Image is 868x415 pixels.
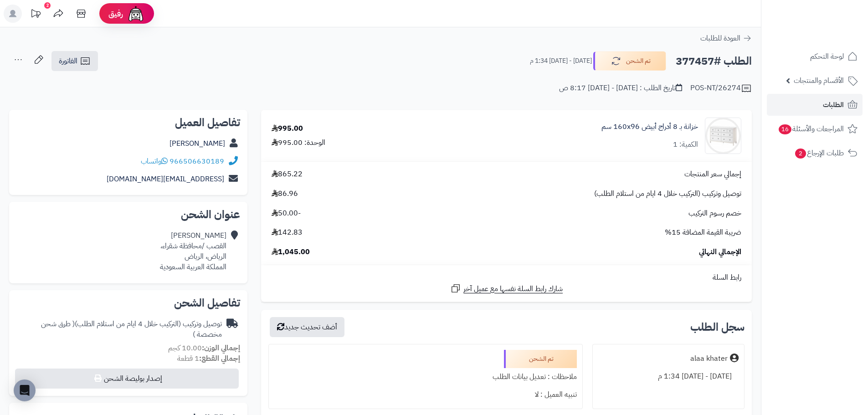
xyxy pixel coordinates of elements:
a: واتساب [141,156,168,167]
img: 1731233659-1-90x90.jpg [705,118,741,154]
div: تنبيه العميل : لا [274,386,576,404]
small: [DATE] - [DATE] 1:34 م [530,56,592,66]
div: تاريخ الطلب : [DATE] - [DATE] 8:17 ص [559,83,682,93]
span: المراجعات والأسئلة [778,123,844,135]
span: خصم رسوم التركيب [688,208,741,219]
strong: إجمالي الوزن: [202,343,240,354]
span: 142.83 [272,227,303,238]
span: شارك رابط السلة نفسها مع عميل آخر [463,284,563,294]
span: الأقسام والمنتجات [794,74,844,87]
a: الفاتورة [51,51,98,71]
button: إصدار بوليصة الشحن [15,369,239,389]
span: طلبات الإرجاع [794,147,844,159]
div: POS-NT/26274 [690,83,752,94]
div: رابط السلة [265,272,748,283]
span: 86.96 [272,189,298,199]
a: [EMAIL_ADDRESS][DOMAIN_NAME] [107,174,224,184]
span: 16 [778,124,792,135]
div: الوحدة: 995.00 [272,138,325,148]
span: -50.00 [272,208,301,219]
a: خزانة بـ 8 أدراج أبيض ‎160x96 سم‏ [601,122,698,132]
a: تحديثات المنصة [24,5,47,25]
a: العودة للطلبات [700,33,752,44]
a: شارك رابط السلة نفسها مع عميل آخر [450,283,563,294]
div: [DATE] - [DATE] 1:34 م [598,368,739,385]
small: 1 قطعة [177,353,240,364]
a: 966506630189 [169,156,224,167]
h2: تفاصيل العميل [16,117,240,128]
img: ai-face.png [127,5,145,23]
span: لوحة التحكم [810,50,844,63]
a: الطلبات [767,94,863,116]
button: تم الشحن [593,51,666,71]
small: 10.00 كجم [168,343,240,354]
span: رفيق [108,8,123,19]
a: [PERSON_NAME] [169,138,225,149]
span: 2 [795,148,806,159]
a: لوحة التحكم [767,46,863,67]
strong: إجمالي القطع: [199,353,240,364]
span: 1,045.00 [272,247,310,257]
button: أضف تحديث جديد [270,317,344,337]
span: الإجمالي النهائي [699,247,741,257]
div: ملاحظات : تعديل بيانات الطلب [274,368,576,386]
span: ( طرق شحن مخصصة ) [41,318,222,340]
a: المراجعات والأسئلة16 [767,118,863,140]
div: تم الشحن [504,350,577,368]
div: توصيل وتركيب (التركيب خلال 4 ايام من استلام الطلب) [16,319,222,340]
span: إجمالي سعر المنتجات [684,169,741,179]
div: الكمية: 1 [673,139,698,150]
div: 2 [44,2,51,9]
div: alaa khater [690,354,728,364]
h2: الطلب #377457 [676,52,752,71]
div: 995.00 [272,123,303,134]
img: logo-2.png [806,15,859,34]
a: طلبات الإرجاع2 [767,142,863,164]
div: [PERSON_NAME] القصب /محافظة شقراء، الرياض، الرياض المملكة العربية السعودية [160,231,226,272]
h2: عنوان الشحن [16,209,240,220]
span: توصيل وتركيب (التركيب خلال 4 ايام من استلام الطلب) [594,189,741,199]
span: الطلبات [823,98,844,111]
h2: تفاصيل الشحن [16,297,240,308]
span: الفاتورة [59,56,77,67]
span: ضريبة القيمة المضافة 15% [665,227,741,238]
span: العودة للطلبات [700,33,740,44]
div: Open Intercom Messenger [14,379,36,401]
span: 865.22 [272,169,303,179]
h3: سجل الطلب [690,322,745,333]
